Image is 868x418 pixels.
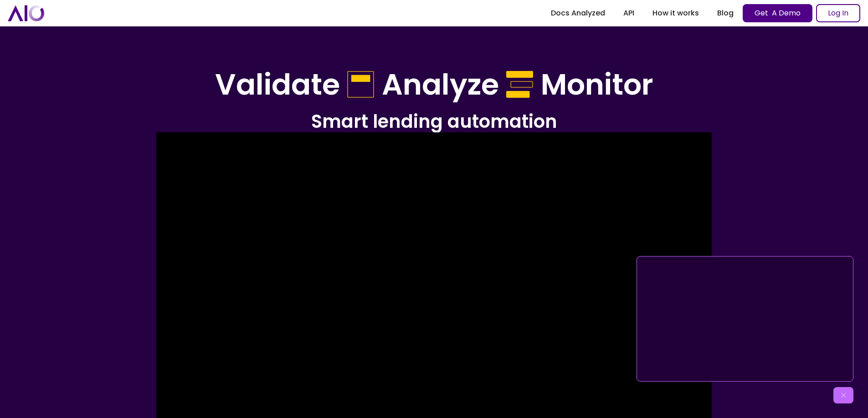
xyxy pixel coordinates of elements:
[541,67,653,102] h1: Monitor
[708,5,743,21] a: Blog
[643,5,708,21] a: How it works
[382,67,499,102] h1: Analyze
[542,5,614,21] a: Docs Analyzed
[816,4,860,22] a: Log In
[8,5,44,21] a: home
[215,67,340,102] h1: Validate
[175,110,694,133] h2: Smart lending automation
[641,260,849,378] iframe: AIO - powering financial decision making
[614,5,643,21] a: API
[743,4,812,22] a: Get A Demo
